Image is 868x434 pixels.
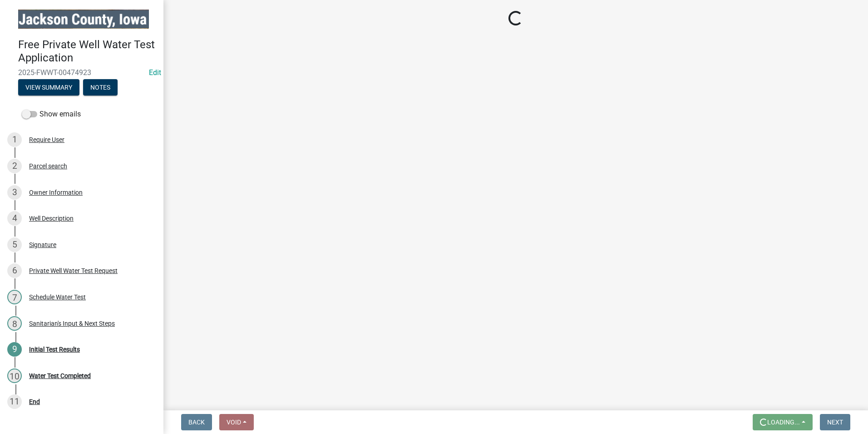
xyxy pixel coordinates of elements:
div: Sanitarian's Input & Next Steps [29,320,115,327]
div: 10 [7,368,22,383]
div: 8 [7,316,22,331]
button: Next [820,414,850,430]
a: Edit [149,68,161,77]
wm-modal-confirm: Edit Application Number [149,68,161,77]
div: Private Well Water Test Request [29,267,118,274]
wm-modal-confirm: Notes [83,84,118,91]
div: Owner Information [29,189,83,196]
div: 1 [7,132,22,147]
label: Show emails [22,109,81,120]
div: 6 [7,263,22,278]
div: Parcel search [29,163,67,169]
div: Initial Test Results [29,346,80,353]
div: End [29,399,40,405]
div: Require User [29,136,64,143]
button: Notes [83,79,118,96]
button: Back [181,414,212,430]
div: Well Description [29,215,74,222]
span: Void [227,419,241,426]
div: 9 [7,342,22,357]
div: 2 [7,159,22,173]
span: Back [188,419,205,426]
div: 4 [7,211,22,226]
span: Next [827,419,843,426]
button: Loading... [753,414,813,430]
h4: Free Private Well Water Test Application [18,38,156,65]
div: 3 [7,185,22,200]
span: Loading... [767,419,800,426]
div: Water Test Completed [29,373,91,379]
button: Void [219,414,254,430]
span: 2025-FWWT-00474923 [18,68,145,77]
div: 7 [7,290,22,304]
div: Schedule Water Test [29,294,86,300]
div: Signature [29,242,56,248]
div: 5 [7,237,22,252]
button: View Summary [18,79,79,96]
div: 11 [7,394,22,409]
img: Jackson County, Iowa [18,10,149,29]
wm-modal-confirm: Summary [18,84,79,91]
